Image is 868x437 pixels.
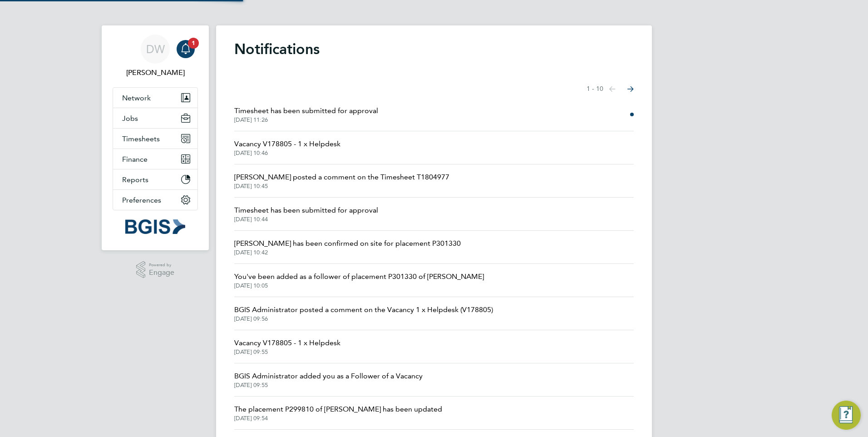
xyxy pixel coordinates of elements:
[234,348,340,356] span: [DATE] 09:55
[113,149,197,169] button: Finance
[234,271,484,289] a: You've been added as a follower of placement P301330 of [PERSON_NAME][DATE] 10:05
[188,38,199,49] span: 1
[234,205,378,223] a: Timesheet has been submitted for approval[DATE] 10:44
[122,94,151,102] span: Network
[234,172,449,183] span: [PERSON_NAME] posted a comment on the Timesheet T1804977
[234,205,378,216] span: Timesheet has been submitted for approval
[234,282,484,289] span: [DATE] 10:05
[113,190,197,210] button: Preferences
[234,304,493,315] span: BGIS Administrator posted a comment on the Vacancy 1 x Helpdesk (V178805)
[146,43,165,55] span: DW
[149,261,174,269] span: Powered by
[234,105,378,124] a: Timesheet has been submitted for approval[DATE] 11:26
[234,183,449,190] span: [DATE] 10:45
[234,404,442,415] span: The placement P299810 of [PERSON_NAME] has been updated
[122,155,148,164] span: Finance
[234,40,634,58] h1: Notifications
[234,172,449,190] a: [PERSON_NAME] posted a comment on the Timesheet T1804977[DATE] 10:45
[234,139,340,157] a: Vacancy V178805 - 1 x Helpdesk[DATE] 10:46
[122,175,148,184] span: Reports
[136,261,175,278] a: Powered byEngage
[587,80,634,98] nav: Select page of notifications list
[234,371,423,382] span: BGIS Administrator added you as a Follower of a Vacancy
[113,35,198,78] a: DW[PERSON_NAME]
[234,238,461,256] a: [PERSON_NAME] has been confirmed on site for placement P301330[DATE] 10:42
[234,238,461,249] span: [PERSON_NAME] has been confirmed on site for placement P301330
[113,169,197,189] button: Reports
[113,108,197,128] button: Jobs
[234,216,378,223] span: [DATE] 10:44
[234,338,340,356] a: Vacancy V178805 - 1 x Helpdesk[DATE] 09:55
[234,338,340,348] span: Vacancy V178805 - 1 x Helpdesk
[113,129,197,149] button: Timesheets
[234,271,484,282] span: You've been added as a follower of placement P301330 of [PERSON_NAME]
[234,304,493,323] a: BGIS Administrator posted a comment on the Vacancy 1 x Helpdesk (V178805)[DATE] 09:56
[122,196,161,204] span: Preferences
[587,84,603,94] span: 1 - 10
[234,249,461,256] span: [DATE] 10:42
[234,315,493,323] span: [DATE] 09:56
[177,35,195,64] a: 1
[832,401,861,430] button: Engage Resource Center
[113,219,198,234] a: Go to home page
[234,139,340,149] span: Vacancy V178805 - 1 x Helpdesk
[234,105,378,116] span: Timesheet has been submitted for approval
[234,371,423,389] a: BGIS Administrator added you as a Follower of a Vacancy[DATE] 09:55
[234,149,340,157] span: [DATE] 10:46
[113,67,198,78] span: Dean Woodcock-Davis
[234,382,423,389] span: [DATE] 09:55
[122,134,160,143] span: Timesheets
[149,269,174,277] span: Engage
[113,88,197,108] button: Network
[102,25,209,250] nav: Main navigation
[122,114,138,123] span: Jobs
[234,404,442,422] a: The placement P299810 of [PERSON_NAME] has been updated[DATE] 09:54
[125,219,185,234] img: bgis-logo-retina.png
[234,116,378,124] span: [DATE] 11:26
[234,415,442,422] span: [DATE] 09:54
